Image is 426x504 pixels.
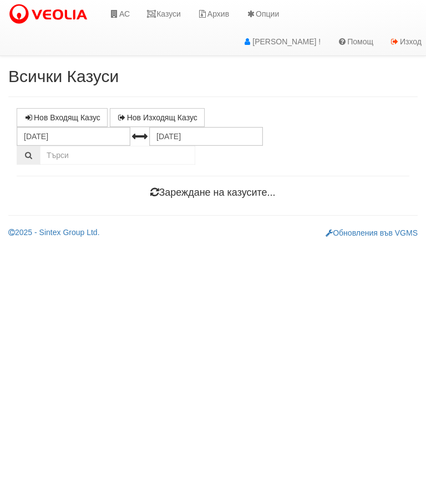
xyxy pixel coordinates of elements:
img: VeoliaLogo.png [8,3,93,26]
a: Нов Входящ Казус [17,108,108,127]
input: Търсене по Идентификатор, Бл/Вх/Ап, Тип, Описание, Моб. Номер, Имейл, Файл, Коментар, [40,146,195,165]
h2: Всички Казуси [8,67,418,85]
a: [PERSON_NAME] ! [234,28,329,55]
a: 2025 - Sintex Group Ltd. [8,228,100,237]
a: Помощ [329,28,382,55]
a: Нов Изходящ Казус [110,108,205,127]
h4: Зареждане на казусите... [17,187,409,198]
a: Обновления във VGMS [326,228,418,237]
